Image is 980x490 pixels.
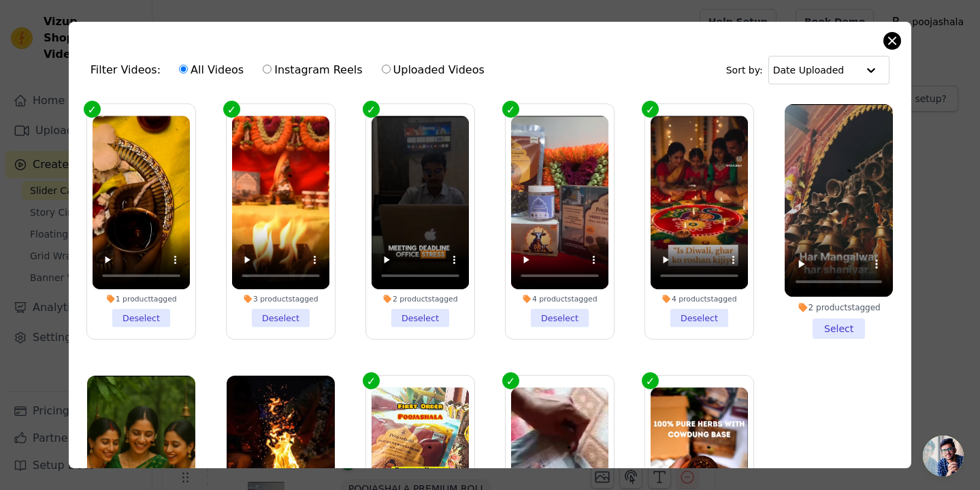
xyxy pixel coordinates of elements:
[232,294,329,304] div: 3 products tagged
[884,33,900,49] button: Close modal
[923,436,964,476] div: Open chat
[93,294,190,304] div: 1 product tagged
[262,61,363,79] label: Instagram Reels
[726,56,890,84] div: Sort by:
[381,61,485,79] label: Uploaded Videos
[785,302,893,313] div: 2 products tagged
[511,294,608,304] div: 4 products tagged
[178,61,244,79] label: All Videos
[651,294,748,304] div: 4 products tagged
[372,294,469,304] div: 2 products tagged
[91,54,492,86] div: Filter Videos:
